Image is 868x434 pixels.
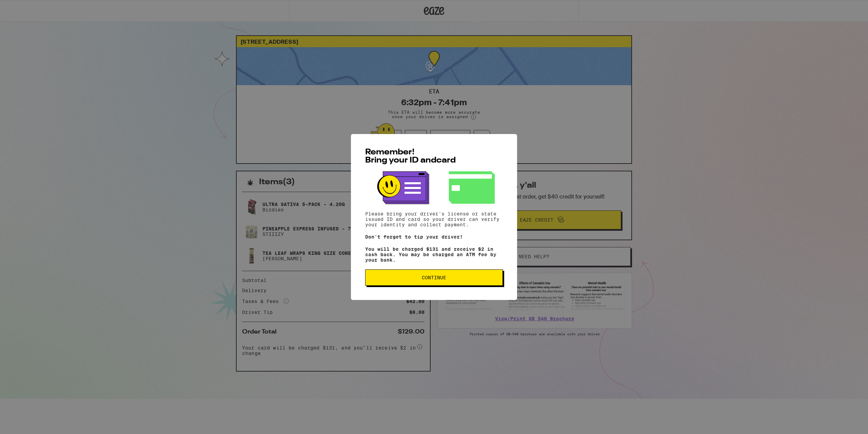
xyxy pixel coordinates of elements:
button: Continue [365,269,503,286]
p: Don't forget to tip your driver! [365,234,503,240]
span: Remember! Bring your ID and card [365,148,456,165]
span: Continue [422,275,446,280]
p: You will be charged $131 and receive $2 in cash back. You may be charged an ATM fee by your bank. [365,246,503,263]
p: Please bring your driver's license or state issued ID and card so your driver can verify your ide... [365,211,503,227]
